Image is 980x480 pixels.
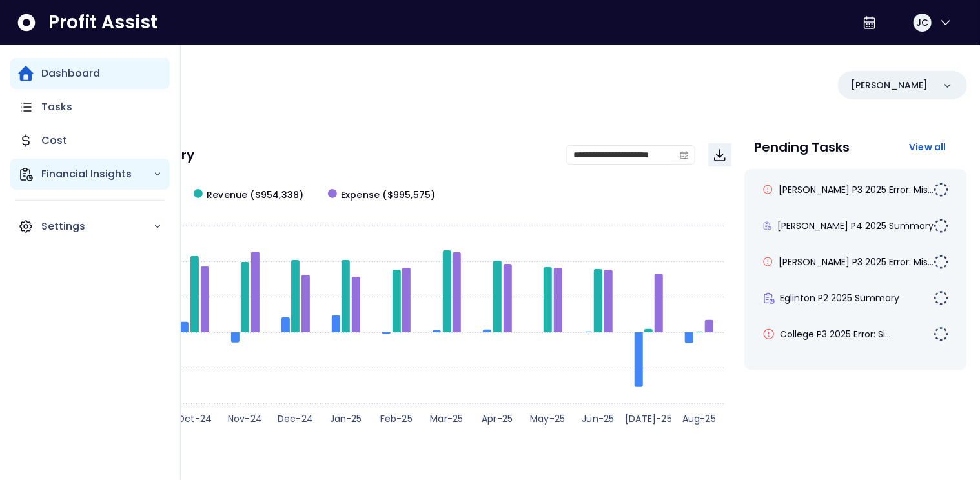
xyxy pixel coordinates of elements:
[482,412,513,425] text: Apr-25
[680,150,689,159] svg: calendar
[177,412,212,425] text: Oct-24
[934,290,949,306] img: Not yet Started
[430,412,463,425] text: Mar-25
[582,412,614,425] text: Jun-25
[41,219,153,234] p: Settings
[899,135,957,159] button: View all
[380,412,413,425] text: Feb-25
[41,66,100,81] p: Dashboard
[530,412,565,425] text: May-25
[41,166,153,182] p: Financial Insights
[934,326,949,342] img: Not yet Started
[851,79,928,92] p: [PERSON_NAME]
[278,412,313,425] text: Dec-24
[934,182,949,197] img: Not yet Started
[207,188,304,202] span: Revenue ($954,338)
[48,11,158,34] span: Profit Assist
[755,141,850,154] p: Pending Tasks
[682,412,716,425] text: Aug-25
[330,412,362,425] text: Jan-25
[916,16,928,29] span: JC
[777,219,934,232] span: [PERSON_NAME] P4 2025 Summary
[708,143,731,166] button: Download
[41,99,72,115] p: Tasks
[781,292,900,305] span: Eglinton P2 2025 Summary
[934,254,949,270] img: Not yet Started
[779,255,934,268] span: [PERSON_NAME] P3 2025 Error: Mis...
[625,412,672,425] text: [DATE]-25
[781,328,892,341] span: College P3 2025 Error: Si...
[228,412,262,425] text: Nov-24
[341,188,436,202] span: Expense ($995,575)
[934,218,949,234] img: Not yet Started
[909,141,946,154] span: View all
[779,183,934,196] span: [PERSON_NAME] P3 2025 Error: Mis...
[41,133,67,148] p: Cost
